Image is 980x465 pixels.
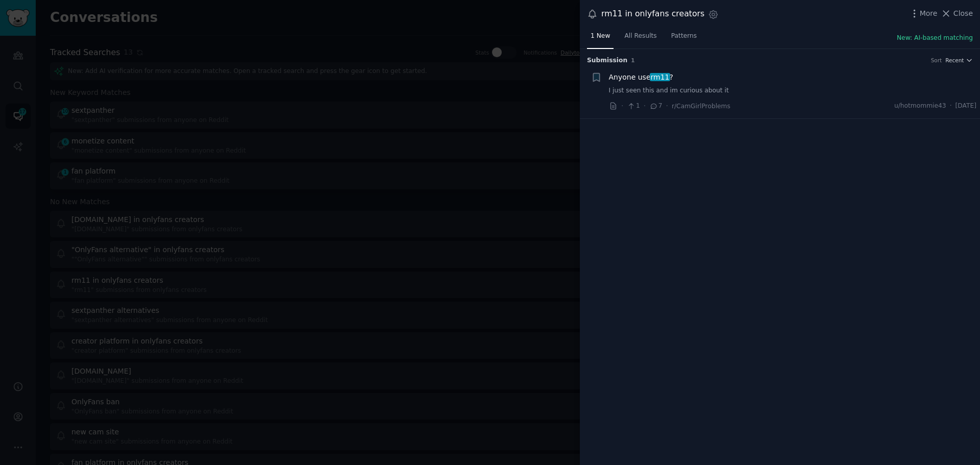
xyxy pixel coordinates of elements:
[931,57,942,64] div: Sort
[672,103,730,110] span: r/CamGirlProblems
[945,57,973,64] button: Recent
[950,102,952,111] span: ·
[955,102,976,111] span: [DATE]
[609,72,673,83] span: Anyone use ?
[631,57,634,63] span: 1
[941,8,973,19] button: Close
[609,72,673,83] a: Anyone userm11?
[621,28,660,49] a: All Results
[666,101,668,111] span: ·
[609,86,977,95] a: I just seen this and im curious about it
[587,28,614,49] a: 1 New
[671,32,697,41] span: Patterns
[909,8,938,19] button: More
[945,57,964,64] span: Recent
[624,32,656,41] span: All Results
[920,8,938,19] span: More
[601,8,704,20] div: rm11 in onlyfans creators
[591,32,610,41] span: 1 New
[953,8,973,19] span: Close
[644,101,646,111] span: ·
[897,34,973,43] button: New: AI-based matching
[894,102,946,111] span: u/hotmommie43
[587,56,627,65] span: Submission
[627,102,640,111] span: 1
[621,101,623,111] span: ·
[650,73,670,81] span: rm11
[649,102,662,111] span: 7
[668,28,700,49] a: Patterns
